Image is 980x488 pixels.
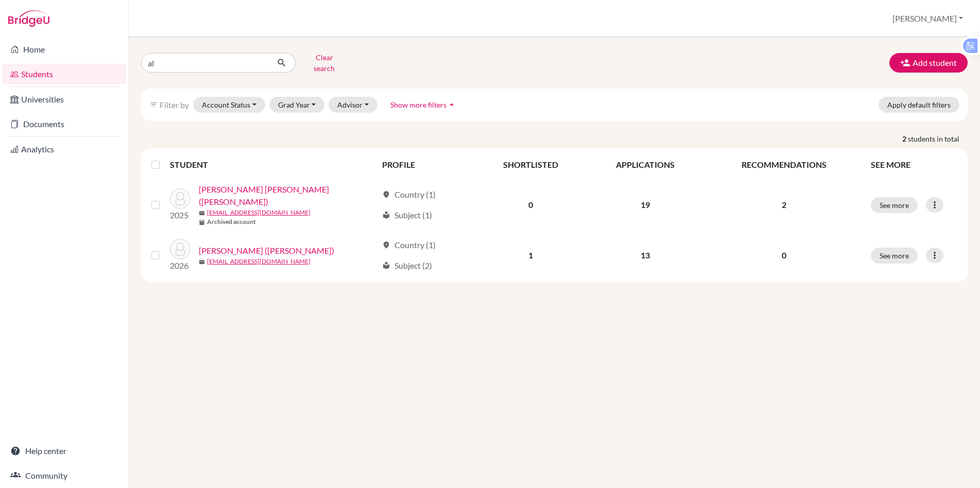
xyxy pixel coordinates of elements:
b: Archived account [207,217,256,226]
p: 2 [710,199,858,211]
img: Bridge-U [8,10,49,27]
td: 0 [475,177,587,233]
input: Find student by name... [141,53,269,73]
span: students in total [908,133,968,144]
span: location_on [382,190,390,199]
a: Home [2,39,126,60]
a: [PERSON_NAME] ([PERSON_NAME]) [199,245,334,257]
span: inventory_2 [199,219,205,225]
span: mail [199,259,205,265]
div: Country (1) [382,239,436,251]
button: Clear search [296,49,353,76]
th: STUDENT [170,152,376,177]
td: 1 [475,233,587,278]
th: PROFILE [376,152,475,177]
button: See more [871,248,918,264]
a: [PERSON_NAME] [PERSON_NAME] ([PERSON_NAME]) [199,183,377,208]
p: 2025 [170,209,191,221]
button: [PERSON_NAME] [888,9,968,28]
span: local_library [382,211,390,219]
button: Show more filtersarrow_drop_up [382,97,466,113]
span: Filter by [160,100,189,110]
a: Documents [2,114,126,134]
button: Apply default filters [879,97,959,113]
button: Grad Year [269,97,325,113]
img: Nguyen, Yen Khanh (Alice) [170,239,191,259]
th: SHORTLISTED [475,152,587,177]
a: [EMAIL_ADDRESS][DOMAIN_NAME] [207,208,311,217]
div: Subject (2) [382,259,432,272]
a: Analytics [2,139,126,160]
span: local_library [382,262,390,270]
button: See more [871,197,918,213]
i: arrow_drop_up [446,99,457,110]
div: Subject (1) [382,209,432,221]
td: 19 [587,177,704,233]
button: Add student [889,53,968,73]
a: Students [2,64,126,84]
a: Universities [2,89,126,110]
button: Advisor [329,97,377,113]
th: APPLICATIONS [587,152,704,177]
th: SEE MORE [865,152,964,177]
p: 0 [710,249,858,262]
strong: 2 [902,133,908,144]
td: 13 [587,233,704,278]
button: Account Status [193,97,265,113]
p: 2026 [170,259,191,272]
th: RECOMMENDATIONS [704,152,865,177]
a: [EMAIL_ADDRESS][DOMAIN_NAME] [207,257,311,266]
span: location_on [382,241,390,249]
div: Country (1) [382,188,436,201]
img: Nguyen, Hoang Nam Phuong (Alice) [170,188,191,209]
i: filter_list [149,100,158,109]
a: Help center [2,441,126,461]
span: Show more filters [390,100,446,109]
span: mail [199,210,205,216]
a: Community [2,465,126,486]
